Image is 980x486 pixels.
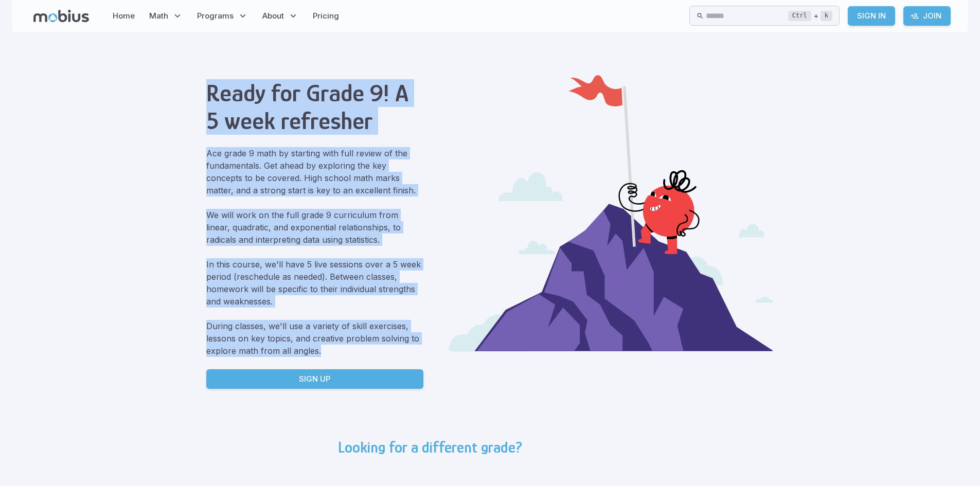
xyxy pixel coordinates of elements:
[338,438,523,457] h3: Looking for a different grade?
[848,6,895,26] a: Sign In
[206,258,423,308] p: In this course, we'll have 5 live sessions over a 5 week period (reschedule as needed). Between c...
[206,147,423,196] p: Ace grade 9 math by starting with full review of the fundamentals. Get ahead by exploring the key...
[448,75,774,352] img: Ready for Grade 9! A 5 week refresher
[206,79,423,135] h2: Ready for Grade 9! A 5 week refresher
[903,6,951,26] a: Join
[262,10,284,22] span: About
[788,10,832,22] div: +
[310,4,342,28] a: Pricing
[149,10,168,22] span: Math
[110,4,138,28] a: Home
[206,369,423,389] a: Sign Up
[788,11,811,21] kbd: Ctrl
[206,320,423,357] p: During classes, we'll use a variety of skill exercises, lessons on key topics, and creative probl...
[206,209,423,246] p: We will work on the full grade 9 curriculum from linear, quadratic, and exponential relationships...
[197,10,234,22] span: Programs
[821,11,832,21] kbd: k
